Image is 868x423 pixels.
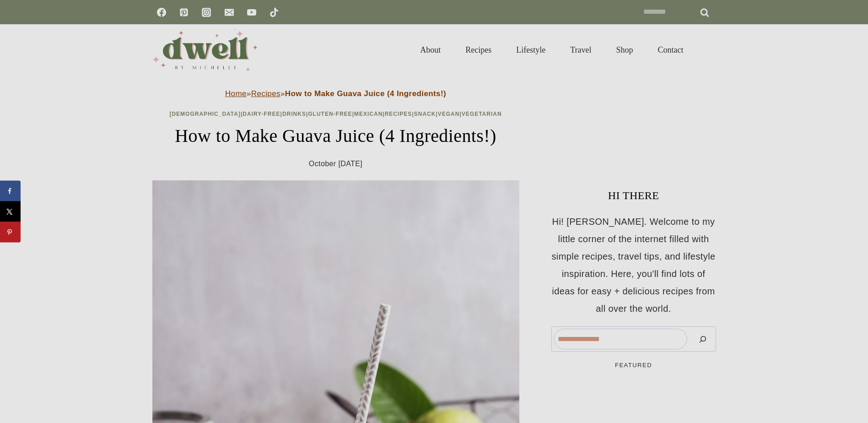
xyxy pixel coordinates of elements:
a: Contact [646,34,696,66]
p: Hi! [PERSON_NAME]. Welcome to my little corner of the internet filled with simple recipes, travel... [551,213,716,317]
a: YouTube [243,3,261,22]
a: Recipes [453,34,504,66]
time: October [DATE] [309,157,362,171]
a: Shop [604,34,645,66]
a: Travel [558,34,604,66]
img: DWELL by michelle [152,29,258,71]
a: Vegetarian [462,111,502,117]
a: Pinterest [175,3,193,22]
a: Lifestyle [504,34,558,66]
a: Recipes [385,111,412,117]
h5: FEATURED [551,361,716,370]
h1: How to Make Guava Juice (4 Ingredients!) [152,122,519,150]
a: Email [220,3,238,22]
nav: Primary Navigation [408,34,695,66]
strong: How to Make Guava Juice (4 Ingredients!) [285,89,446,98]
button: Search [692,329,714,349]
a: Home [225,89,247,98]
a: Facebook [152,3,171,22]
button: View Search Form [701,42,716,58]
a: TikTok [265,3,283,22]
a: Recipes [251,89,280,98]
a: Instagram [197,3,216,22]
a: Mexican [354,111,383,117]
span: » » [225,89,446,98]
a: Dairy-Free [243,111,280,117]
a: About [408,34,453,66]
a: Snack [414,111,436,117]
span: | | | | | | | | [169,111,501,117]
a: Vegan [438,111,460,117]
a: [DEMOGRAPHIC_DATA] [169,111,241,117]
a: Drinks [282,111,306,117]
h3: HI THERE [551,187,716,204]
a: Gluten-Free [308,111,352,117]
